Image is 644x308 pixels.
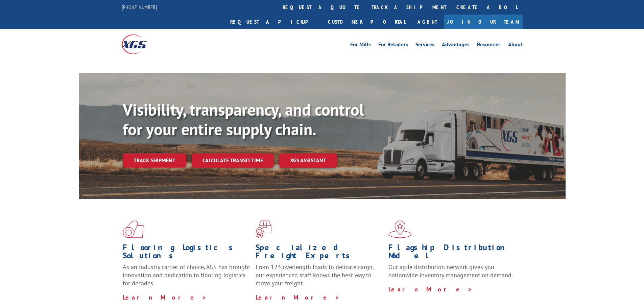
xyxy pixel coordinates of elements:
[508,42,523,49] a: About
[256,243,383,263] h1: Specialized Freight Experts
[256,220,271,238] img: xgs-icon-focused-on-flooring-red
[388,243,516,263] h1: Flagship Distribution Model
[444,15,523,29] a: Join Our Team
[477,42,501,49] a: Resources
[378,42,408,49] a: For Retailers
[123,153,186,167] a: Track shipment
[442,42,470,49] a: Advantages
[256,263,383,293] p: From 123 overlength loads to delicate cargo, our experienced staff knows the best way to move you...
[411,15,444,29] a: Agent
[388,220,412,238] img: xgs-icon-flagship-distribution-model-red
[388,263,513,279] span: Our agile distribution network gives you nationwide inventory management on demand.
[279,153,337,168] a: XGS ASSISTANT
[415,42,434,49] a: Services
[323,15,411,29] a: Customer Portal
[123,99,364,140] b: Visibility, transparency, and control for your entire supply chain.
[350,42,371,49] a: For Mills
[192,153,274,168] a: Calculate transit time
[123,293,207,301] a: Learn More >
[123,263,250,287] span: As an industry carrier of choice, XGS has brought innovation and dedication to flooring logistics...
[256,293,340,301] a: Learn More >
[122,4,157,10] a: [PHONE_NUMBER]
[225,15,323,29] a: Request a pickup
[123,243,251,263] h1: Flooring Logistics Solutions
[388,285,473,293] a: Learn More >
[123,220,144,238] img: xgs-icon-total-supply-chain-intelligence-red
